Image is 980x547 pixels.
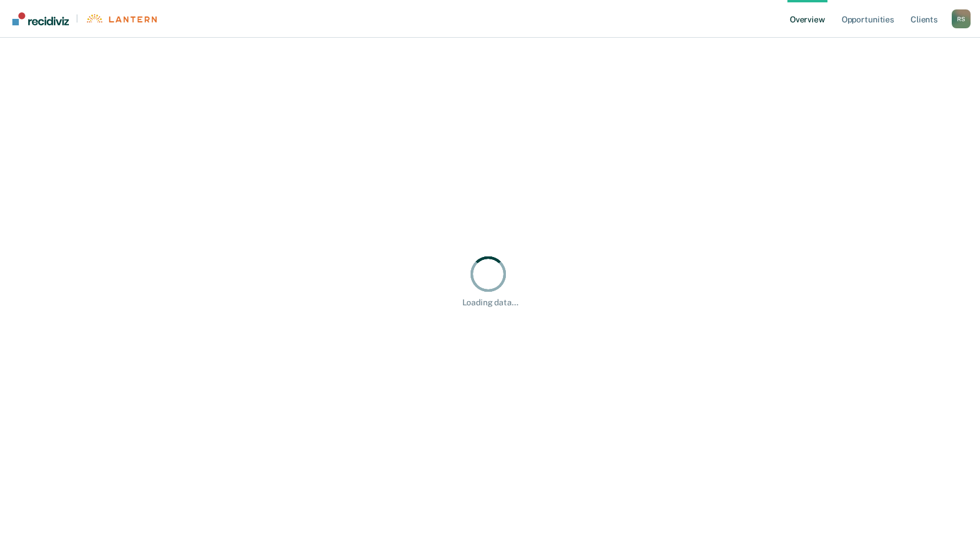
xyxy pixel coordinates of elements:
[952,9,971,28] div: R S
[69,14,85,24] span: |
[462,298,518,308] div: Loading data...
[12,12,69,25] img: Recidiviz
[85,14,157,23] img: Lantern
[952,9,971,28] button: Profile dropdown button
